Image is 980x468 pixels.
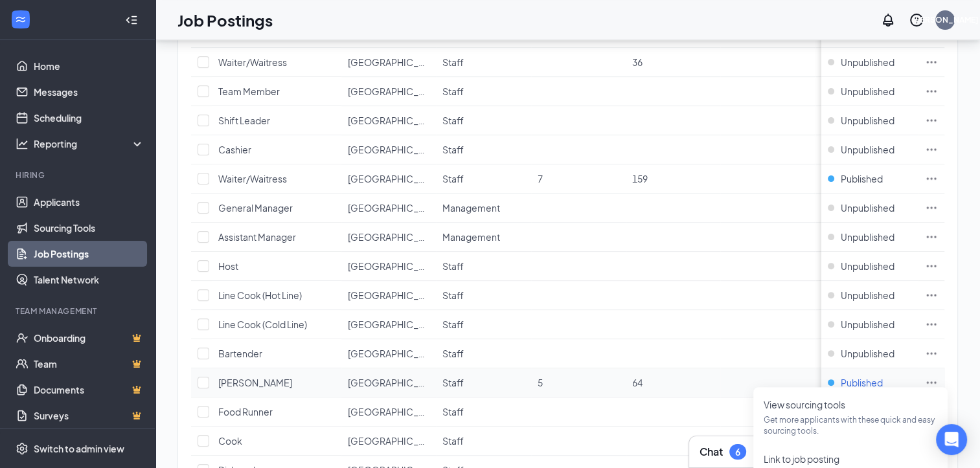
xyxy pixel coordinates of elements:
td: Staff [436,252,530,281]
a: Talent Network [34,267,144,293]
svg: Ellipses [925,85,938,98]
a: Job Postings [34,241,144,267]
span: Staff [442,406,464,418]
a: OnboardingCrown [34,325,144,351]
h1: Job Postings [177,9,273,31]
span: Staff [442,115,464,126]
td: Tarpon Springs [341,106,436,135]
a: Sourcing Tools [34,215,144,241]
span: Published [841,172,883,185]
svg: Ellipses [925,201,938,214]
td: Staff [436,368,530,397]
svg: Settings [16,442,28,455]
td: Staff [436,339,530,368]
div: Reporting [34,137,145,150]
td: Management [436,223,530,252]
svg: Ellipses [925,260,938,273]
span: Unpublished [841,347,895,360]
span: Unpublished [841,56,895,69]
span: Line Cook (Hot Line) [218,289,302,301]
td: Staff [436,48,530,77]
span: General Manager [218,202,293,214]
span: Staff [442,173,464,184]
span: [GEOGRAPHIC_DATA] [348,348,442,359]
svg: Ellipses [925,143,938,156]
svg: Ellipses [925,289,938,302]
div: 6 [735,447,740,458]
span: [GEOGRAPHIC_DATA] [348,56,442,68]
span: Staff [442,377,464,388]
td: Staff [436,135,530,164]
span: 159 [632,173,648,184]
span: Management [442,202,500,214]
span: Unpublished [841,289,895,302]
a: SurveysCrown [34,403,144,429]
td: South Tampa [341,48,436,77]
span: [GEOGRAPHIC_DATA] [348,289,442,301]
td: Tarpon Springs [341,77,436,106]
span: Staff [442,348,464,359]
td: Tarpon Springs [341,281,436,310]
span: Staff [442,85,464,97]
div: [PERSON_NAME] [912,14,979,25]
span: [GEOGRAPHIC_DATA] [348,435,442,447]
td: Management [436,194,530,223]
span: Cashier [218,144,251,155]
span: [GEOGRAPHIC_DATA] [348,173,442,184]
td: Staff [436,427,530,456]
div: Team Management [16,306,142,317]
span: Unpublished [841,114,895,127]
a: TeamCrown [34,351,144,377]
span: Shift Leader [218,115,270,126]
td: Tarpon Springs [341,397,436,427]
span: Staff [442,144,464,155]
a: Messages [34,79,144,105]
td: Staff [436,164,530,194]
a: Scheduling [34,105,144,131]
span: Unpublished [841,260,895,273]
span: Staff [442,56,464,68]
span: [GEOGRAPHIC_DATA] [348,377,442,388]
span: Unpublished [841,143,895,156]
span: [PERSON_NAME] [218,377,292,388]
span: Food Runner [218,406,273,418]
span: Unpublished [841,85,895,98]
span: Staff [442,318,464,330]
a: Home [34,53,144,79]
span: [GEOGRAPHIC_DATA] [348,260,442,272]
span: Link to job posting [764,453,839,465]
svg: Notifications [880,12,896,28]
span: Unpublished [841,318,895,331]
span: Unpublished [841,201,895,214]
p: Get more applicants with these quick and easy sourcing tools. [764,414,937,436]
td: Tarpon Springs [341,310,436,339]
span: [GEOGRAPHIC_DATA] [348,231,442,243]
span: Published [841,376,883,389]
span: [GEOGRAPHIC_DATA] [348,115,442,126]
td: Tarpon Springs [341,164,436,194]
span: Host [218,260,238,272]
div: Open Intercom Messenger [936,424,967,455]
span: Bartender [218,348,262,359]
svg: Ellipses [925,172,938,185]
svg: Ellipses [925,56,938,69]
span: Waiter/Waitress [218,173,287,184]
span: 36 [632,56,643,68]
svg: Ellipses [925,318,938,331]
svg: Ellipses [925,376,938,389]
svg: WorkstreamLogo [14,13,27,26]
div: Switch to admin view [34,442,124,455]
span: 5 [538,377,543,388]
span: [GEOGRAPHIC_DATA] [348,406,442,418]
svg: Ellipses [925,230,938,243]
span: [GEOGRAPHIC_DATA] [348,318,442,330]
span: [GEOGRAPHIC_DATA] [348,85,442,97]
td: Staff [436,77,530,106]
span: 64 [632,377,643,388]
span: [GEOGRAPHIC_DATA] [348,202,442,214]
span: Unpublished [841,230,895,243]
td: Tarpon Springs [341,252,436,281]
span: Line Cook (Cold Line) [218,318,307,330]
span: Staff [442,435,464,447]
a: Applicants [34,189,144,215]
